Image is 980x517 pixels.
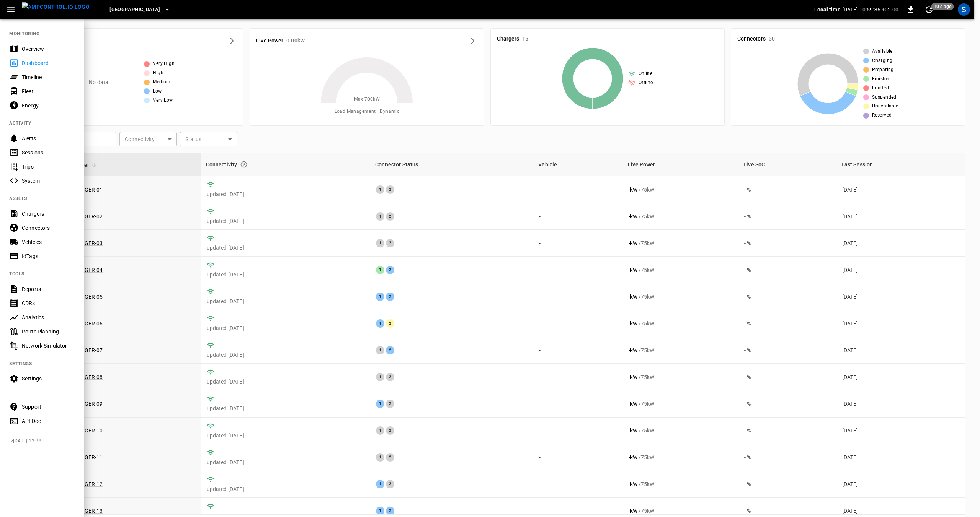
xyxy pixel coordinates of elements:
button: set refresh interval [923,3,935,16]
div: Trips [22,163,75,171]
span: 10 s ago [931,3,954,10]
div: Route Planning [22,328,75,335]
span: [GEOGRAPHIC_DATA] [109,5,160,14]
div: Overview [22,45,75,53]
div: Fleet [22,88,75,95]
div: profile-icon [958,3,970,16]
div: Support [22,403,75,411]
div: Network Simulator [22,342,75,350]
div: API Doc [22,417,75,425]
div: Dashboard [22,59,75,67]
div: Reports [22,285,75,293]
div: Timeline [22,73,75,81]
span: v [DATE] 13:38 [11,437,78,445]
div: System [22,177,75,185]
img: ampcontrol.io logo [22,2,90,12]
p: [DATE] 10:59:36 +02:00 [842,6,898,13]
div: Vehicles [22,238,75,246]
div: IdTags [22,252,75,260]
div: Alerts [22,135,75,142]
div: Settings [22,375,75,382]
div: CDRs [22,299,75,307]
div: Connectors [22,224,75,232]
div: Analytics [22,314,75,321]
div: Chargers [22,210,75,218]
p: Local time [814,6,841,13]
div: Sessions [22,149,75,156]
div: Energy [22,102,75,109]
